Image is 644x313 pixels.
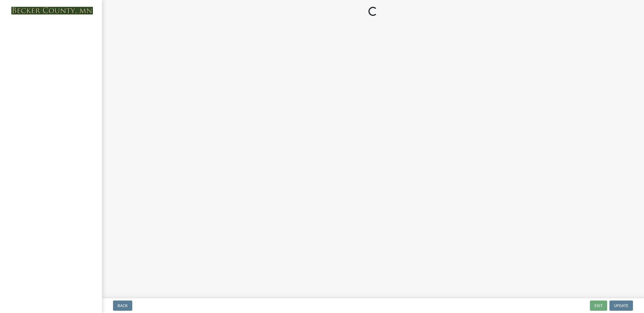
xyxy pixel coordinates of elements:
button: Back [113,301,132,311]
img: Becker County, Minnesota [11,7,93,14]
span: Back [118,303,128,308]
button: Exit [590,301,607,311]
span: Update [614,303,628,308]
button: Update [609,301,633,311]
